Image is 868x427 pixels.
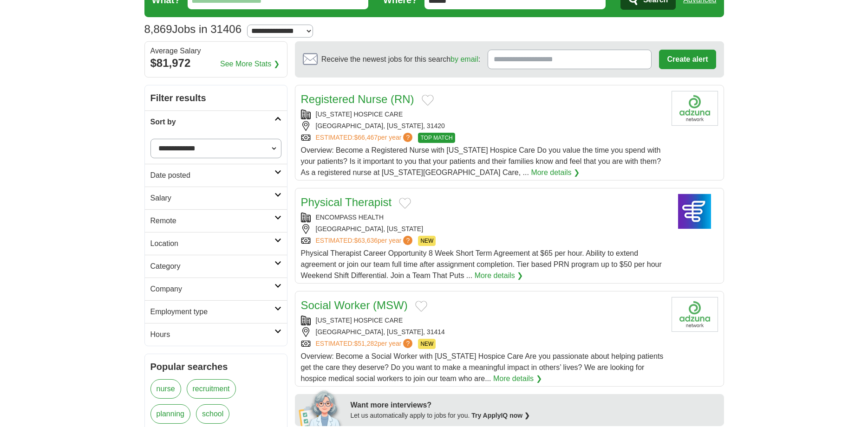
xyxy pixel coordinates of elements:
[150,261,274,272] h2: Category
[301,146,661,176] span: Overview: Become a Registered Nurse with [US_STATE] Hospice Care Do you value the time you spend ...
[150,329,274,340] h2: Hours
[659,50,716,69] button: Create alert
[471,412,530,419] a: Try ApplyIQ now ❯
[354,237,378,244] span: $63,636
[301,352,664,382] span: Overview: Become a Social Worker with [US_STATE] Hospice Care Are you passionate about helping pa...
[415,301,427,312] button: Add to favorite jobs
[422,95,434,106] button: Add to favorite jobs
[321,54,480,65] span: Receive the newest jobs for this search :
[187,379,236,399] a: recruitment
[672,297,718,332] img: Georgia Hospice Care logo
[399,198,411,209] button: Add to favorite jobs
[145,300,287,323] a: Employment type
[316,236,415,246] a: ESTIMATED:$63,636per year?
[301,93,414,105] a: Registered Nurse (RN)
[531,167,580,178] a: More details ❯
[145,164,287,187] a: Date posted
[145,110,287,133] a: Sort by
[403,133,412,142] span: ?
[150,306,274,317] h2: Employment type
[403,339,412,348] span: ?
[301,224,664,234] div: [GEOGRAPHIC_DATA], [US_STATE]
[316,133,415,143] a: ESTIMATED:$66,467per year?
[299,389,344,426] img: apply-iq-scientist.png
[150,379,181,399] a: nurse
[475,270,523,281] a: More details ❯
[145,232,287,255] a: Location
[301,327,664,337] div: [GEOGRAPHIC_DATA], [US_STATE], 31414
[144,21,172,38] span: 8,869
[351,411,718,421] div: Let us automatically apply to jobs for you.
[145,209,287,232] a: Remote
[150,215,274,226] h2: Remote
[316,317,403,324] a: [US_STATE] HOSPICE CARE
[316,339,415,349] a: ESTIMATED:$51,282per year?
[418,339,436,349] span: NEW
[196,404,229,424] a: school
[418,236,436,246] span: NEW
[145,323,287,346] a: Hours
[150,238,274,249] h2: Location
[150,116,274,128] h2: Sort by
[150,193,274,204] h2: Salary
[354,134,378,141] span: $66,467
[493,373,542,384] a: More details ❯
[145,187,287,209] a: Salary
[301,249,662,279] span: Physical Therapist Career Opportunity 8 Week Short Term Agreement at $65 per hour. Ability to ext...
[150,284,274,295] h2: Company
[403,236,412,245] span: ?
[316,110,403,118] a: [US_STATE] HOSPICE CARE
[150,47,281,55] div: Average Salary
[450,55,478,63] a: by email
[354,340,378,347] span: $51,282
[418,133,455,143] span: TOP MATCH
[316,213,384,221] a: ENCOMPASS HEALTH
[150,404,191,424] a: planning
[145,255,287,278] a: Category
[145,85,287,110] h2: Filter results
[150,360,281,374] h2: Popular searches
[144,23,242,35] h1: Jobs in 31406
[301,121,664,131] div: [GEOGRAPHIC_DATA], [US_STATE], 31420
[672,91,718,126] img: Georgia Hospice Care logo
[301,196,392,208] a: Physical Therapist
[145,278,287,300] a: Company
[150,55,281,71] div: $81,972
[220,58,280,70] a: See More Stats ❯
[150,170,274,181] h2: Date posted
[301,299,408,311] a: Social Worker (MSW)
[351,400,718,411] div: Want more interviews?
[672,194,718,229] img: Encompass Health logo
